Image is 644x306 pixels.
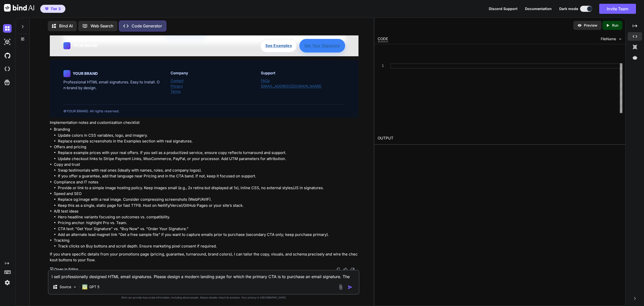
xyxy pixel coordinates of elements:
li: Update checkout links to Stripe Payment Links, WooCommerce, PayPal, or your processor. Add UTM pa... [58,156,358,162]
li: Compliance and IT notes [54,179,358,191]
p: Professional HTML email signatures. Easy to install. On‑brand by design. [63,79,165,91]
p: GPT 5 [89,284,99,289]
img: Pick Models [73,285,77,289]
li: Hero headline variants focusing on outcomes vs. compatibility. [58,214,358,220]
button: Invite Team [599,4,636,14]
li: Branding [54,126,358,144]
li: Tracking [54,237,358,249]
li: If you offer a guarantee, add that language near Pricing and in the CTA band. If not, keep it foc... [58,173,358,179]
img: like [343,267,347,271]
p: Source [60,284,71,289]
li: Replace example prices with your real offers. If you sell as a productized service, ensure copy r... [58,150,358,156]
button: Documentation [525,6,552,12]
img: settings [3,278,12,287]
span: FileName [601,36,616,41]
span: Discord Support [489,7,517,11]
h2: OUTPUT [375,132,625,144]
p: If you share specific details from your promotions page (pricing, guarantee, turnaround, brand co... [50,251,358,263]
div: YOUR BRAND [73,43,98,48]
img: chevron down [618,37,622,41]
p: Open in Editor [54,267,78,272]
img: preview [577,23,582,28]
img: cloudideIcon [3,65,12,73]
img: copy [336,267,340,271]
li: Speed and SEO [54,191,358,208]
li: Provide or link to a simple image hosting policy. Keep images small (e.g., 2x retina but displaye... [58,185,358,191]
div: 1 [378,63,384,69]
img: Bind AI [4,4,34,12]
img: premium [45,7,49,10]
img: githubDark [3,51,12,60]
button: Discord Support [489,6,517,12]
li: Update colors in CSS variables, logo, and imagery. [58,132,358,138]
div: CODE [378,36,388,42]
span: Tier 3 [51,6,61,11]
li: Copy and trust [54,162,358,179]
a: [EMAIL_ADDRESS][DOMAIN_NAME] [261,84,321,88]
img: dislike [350,267,354,271]
li: Replace example screenshots in the Examples section with real signatures. [58,138,358,144]
a: Terms [171,89,181,93]
div: © YOUR BRAND. All rights reserved. [63,104,345,118]
p: Bind AI [59,23,73,29]
li: Track clicks on Buy buttons and scroll depth. Ensure marketing pixel consent if required. [58,243,358,249]
p: Preview [584,23,597,28]
p: Code Generator [132,23,162,29]
li: CTA text: “Get Your Signature” vs. “Buy Now” vs. “Order Your Signature.” [58,226,358,232]
span: Documentation [525,7,552,11]
a: FAQs [261,78,270,83]
img: darkAi-studio [3,38,12,46]
a: Get Your Signature [299,39,345,53]
strong: Support [261,71,275,75]
p: Implementation notes and customization checklist [50,120,358,125]
img: darkChat [3,24,12,33]
img: GPT 5 [82,284,87,289]
button: premiumTier 3 [40,5,65,13]
div: YOUR BRAND [73,71,98,76]
img: icon [348,285,353,290]
li: A/B test ideas [54,208,358,237]
strong: Company [171,71,188,75]
li: Offers and pricing [54,144,358,162]
li: Keep this as a single, static page for fast TTFB. Host on Netlify/Vercel/GitHub Pages or your sit... [58,202,358,208]
a: Contact [171,78,184,83]
a: See Examples [260,39,297,53]
p: Web Search [91,23,113,29]
li: Swap testimonials with real ones (ideally with names, roles, and company logos). [58,167,358,173]
li: Add an alternate lead magnet link “Get a free sample file” if you want to capture emails prior to... [58,232,358,237]
li: Pricing anchor: highlight Pro vs. Team. [58,220,358,226]
p: Run [612,23,618,28]
li: Replace og:image with a real image. Consider compressing screenshots (WebP/AVIF). [58,196,358,202]
a: Privacy [171,84,183,88]
p: Bind can provide inaccurate information, including about people. Always double-check its answers.... [48,296,359,300]
img: attachment [338,284,344,290]
span: Dark mode [559,6,578,11]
